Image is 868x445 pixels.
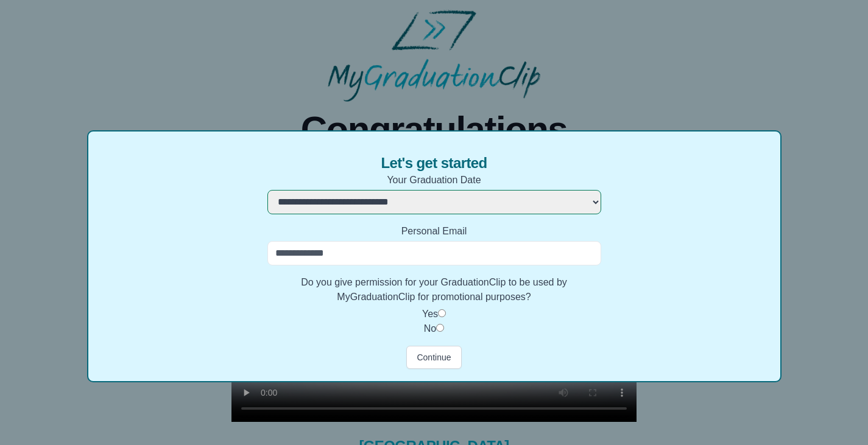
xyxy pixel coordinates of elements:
label: Your Graduation Date [267,173,601,187]
label: No [424,323,436,334]
label: Personal Email [267,224,601,239]
span: Let's get started [381,153,487,173]
button: Continue [406,346,461,369]
label: Do you give permission for your GraduationClip to be used by MyGraduationClip for promotional pur... [267,275,601,304]
label: Yes [422,309,438,319]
